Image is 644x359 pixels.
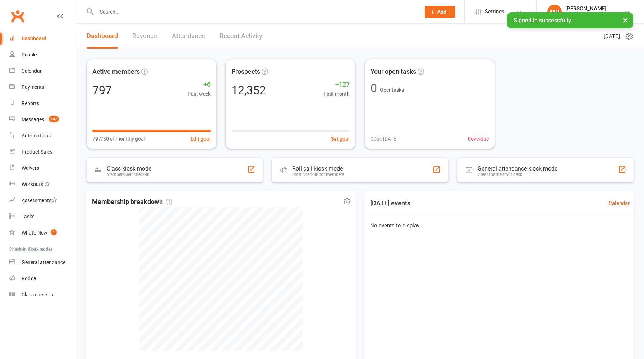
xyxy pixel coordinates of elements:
a: Waivers [9,160,76,176]
a: Class kiosk mode [9,287,76,303]
div: People [22,52,37,58]
span: Add [437,9,446,15]
a: Roll call [9,271,76,287]
a: Dashboard [87,24,118,49]
div: Reports [22,100,39,106]
span: +127 [323,79,350,90]
a: Reports [9,95,76,112]
button: Add [425,6,455,18]
a: People [9,47,76,63]
div: Automations [22,133,51,138]
span: [DATE] [604,32,620,41]
button: × [619,12,632,28]
a: Clubworx [9,7,27,25]
a: Payments [9,79,76,95]
div: Class check-in [22,292,53,297]
span: Your open tasks [371,67,416,77]
div: Payments [22,84,44,90]
a: Recent Activity [220,24,262,49]
div: 797 [92,85,112,96]
span: Membership breakdown [92,197,172,207]
a: What's New1 [9,225,76,241]
a: Messages 107 [9,112,76,128]
div: ACA Network [565,12,606,18]
div: Members self check-in [107,172,151,177]
div: Assessments [22,197,57,203]
span: Open tasks [380,87,404,93]
div: General attendance [22,259,65,265]
a: Attendance [172,24,205,49]
span: 797/30 of monthly goal [92,135,145,143]
a: Product Sales [9,144,76,160]
a: Calendar [9,63,76,79]
div: [PERSON_NAME] [565,5,606,12]
div: Product Sales [22,149,52,155]
span: 0 overdue [468,135,489,143]
button: Edit goal [190,135,211,143]
div: MH [547,5,562,19]
span: Past week [188,90,211,98]
a: Revenue [132,24,157,49]
div: Messages [22,117,44,122]
a: Workouts [9,176,76,192]
span: 1 [51,229,57,235]
a: Calendar [608,199,630,208]
div: Class kiosk mode [107,165,151,172]
span: Past month [323,90,350,98]
span: Prospects [231,67,260,77]
div: Staff check-in for members [292,172,344,177]
div: 12,352 [231,85,266,96]
div: Dashboard [22,36,46,41]
div: Tasks [22,214,34,219]
div: Calendar [22,68,42,74]
div: What's New [22,230,47,236]
div: General attendance kiosk mode [478,165,557,172]
input: Search... [95,7,415,17]
span: Signed in successfully. [514,17,572,24]
a: Assessments [9,192,76,209]
a: Tasks [9,209,76,225]
span: Active members [92,67,140,77]
span: 0 Due [DATE] [371,135,398,143]
a: General attendance kiosk mode [9,254,76,271]
div: Roll call [22,276,38,281]
div: 0 [371,82,377,94]
div: Waivers [22,165,39,171]
div: No events to display [362,215,637,236]
h3: [DATE] events [364,197,416,210]
a: Dashboard [9,31,76,47]
a: Automations [9,128,76,144]
div: Roll call kiosk mode [292,165,344,172]
span: 107 [49,116,59,122]
div: Workouts [22,181,43,187]
div: Great for the front desk [478,172,557,177]
span: +6 [188,79,211,90]
button: Set goal [331,135,350,143]
span: Settings [485,4,505,20]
